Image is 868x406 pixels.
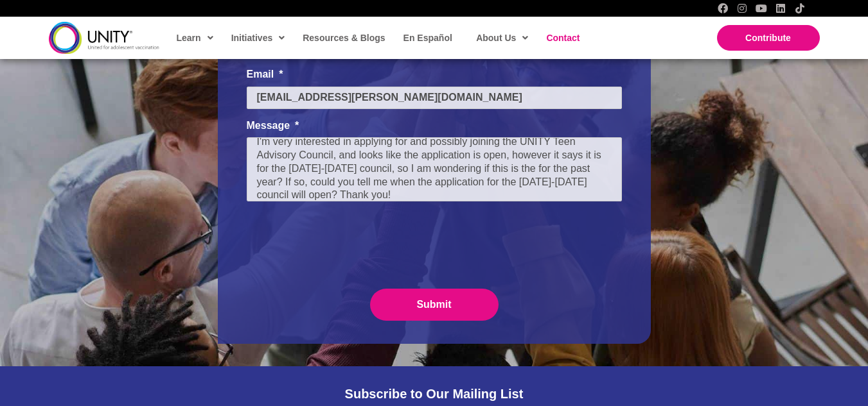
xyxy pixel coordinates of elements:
label: Email [247,68,622,81]
span: Initiatives [231,28,285,47]
a: En Español [397,23,457,53]
img: unity-logo-dark [49,22,159,53]
span: Learn [177,28,213,47]
label: Message [247,119,622,133]
a: Resources & Blogs [296,23,390,53]
a: Contribute [717,25,820,51]
a: About Us [470,23,533,53]
iframe: reCAPTCHA [247,218,442,268]
span: Resources & Blogs [303,33,385,43]
span: En Español [403,33,452,43]
a: Contact [540,23,585,53]
a: Instagram [737,3,747,13]
span: Contribute [745,33,791,43]
a: YouTube [756,3,766,13]
span: About Us [476,28,528,47]
a: Facebook [718,3,728,13]
input: Submit [370,289,499,321]
a: TikTok [795,3,805,13]
span: Contact [546,33,580,43]
span: Subscribe to Our Mailing List [345,387,524,401]
a: LinkedIn [775,3,786,13]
